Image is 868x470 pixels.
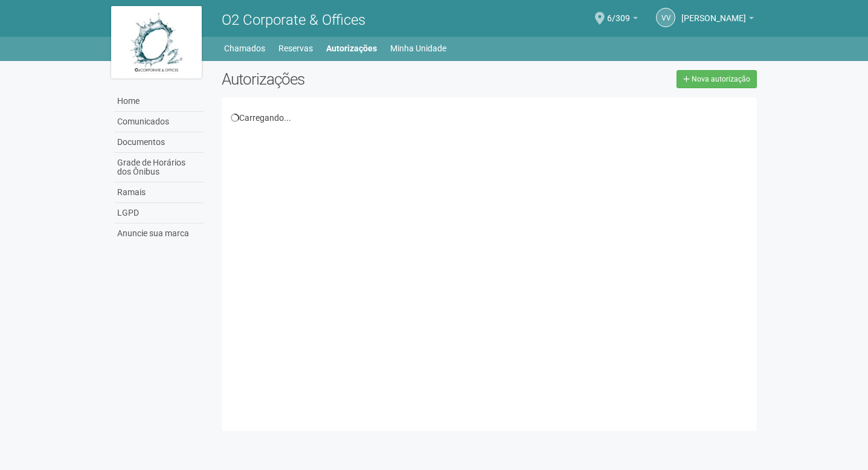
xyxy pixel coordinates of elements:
[656,8,675,27] a: VV
[222,70,480,88] h2: Autorizações
[692,75,750,83] span: Nova autorização
[114,91,204,112] a: Home
[222,11,365,28] span: O2 Corporate & Offices
[607,15,638,25] a: 6/309
[114,182,204,203] a: Ramais
[677,70,757,88] a: Nova autorização
[114,203,204,224] a: LGPD
[114,153,204,182] a: Grade de Horários dos Ônibus
[231,112,748,123] div: Carregando...
[681,15,754,25] a: [PERSON_NAME]
[114,224,204,243] a: Anuncie sua marca
[681,2,746,23] span: Vanessa Veiverberg da Silva
[390,40,446,57] a: Minha Unidade
[224,40,265,57] a: Chamados
[607,2,630,23] span: 6/309
[326,40,377,57] a: Autorizações
[111,6,202,79] img: logo.jpg
[114,112,204,132] a: Comunicados
[278,40,313,57] a: Reservas
[114,132,204,153] a: Documentos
